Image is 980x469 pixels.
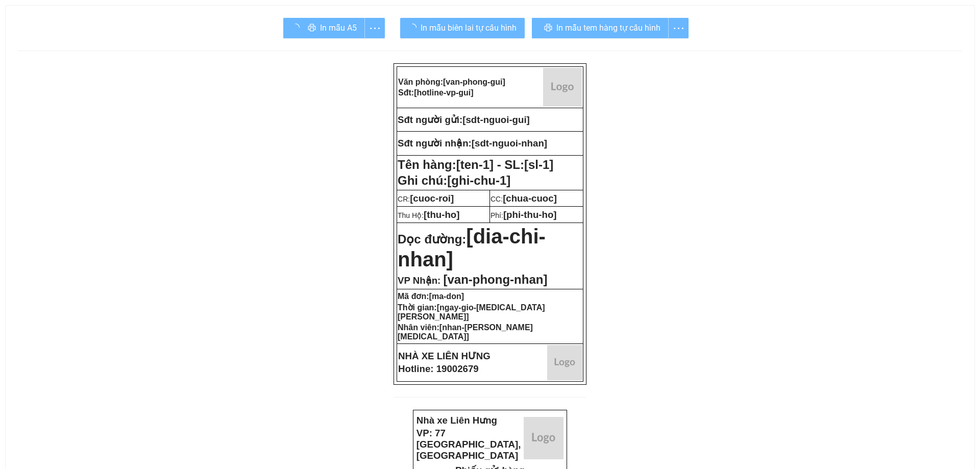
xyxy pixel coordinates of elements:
[398,232,546,269] strong: Dọc đường:
[443,78,505,86] span: [van-phong-gui]
[491,211,557,219] span: Phí:
[456,158,554,171] span: [ten-1] - SL:
[416,415,497,426] strong: Nhà xe Liên Hưng
[462,114,530,125] span: [sdt-nguoi-gui]
[398,303,545,321] span: [ngay-gio-[MEDICAL_DATA][PERSON_NAME]]
[503,209,557,220] span: [phi-thu-ho]
[408,23,421,32] span: loading
[491,195,557,203] span: CC:
[443,273,547,286] span: [van-phong-nhan]
[524,158,553,171] span: [sl-1]
[547,345,582,380] img: logo
[398,225,546,270] span: [dia-chi-nhan]
[398,363,479,374] strong: Hotline: 19002679
[398,323,533,341] strong: Nhân viên:
[421,21,517,34] span: In mẫu biên lai tự cấu hình
[398,114,462,125] strong: Sđt người gửi:
[398,78,505,86] strong: Văn phòng:
[398,174,510,187] span: Ghi chú:
[398,88,474,97] strong: Sđt:
[472,138,547,149] span: [sdt-nguoi-nhan]
[398,292,464,301] strong: Mã đơn:
[398,351,491,361] strong: NHÀ XE LIÊN HƯNG
[410,193,454,204] span: [cuoc-roi]
[414,88,473,97] span: [hotline-vp-gui]
[524,417,564,459] img: logo
[400,18,525,38] button: In mẫu biên lai tự cấu hình
[416,428,521,461] strong: VP: 77 [GEOGRAPHIC_DATA], [GEOGRAPHIC_DATA]
[398,275,440,286] span: VP Nhận:
[424,209,459,220] span: [thu-ho]
[398,158,553,171] strong: Tên hàng:
[398,303,545,321] strong: Thời gian:
[429,292,464,301] span: [ma-don]
[503,193,557,204] span: [chua-cuoc]
[543,68,582,107] img: logo
[398,138,472,149] strong: Sđt người nhận:
[398,195,454,203] span: CR:
[447,174,510,187] span: [ghi-chu-1]
[398,211,459,219] span: Thu Hộ:
[398,323,533,341] span: [nhan-[PERSON_NAME][MEDICAL_DATA]]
